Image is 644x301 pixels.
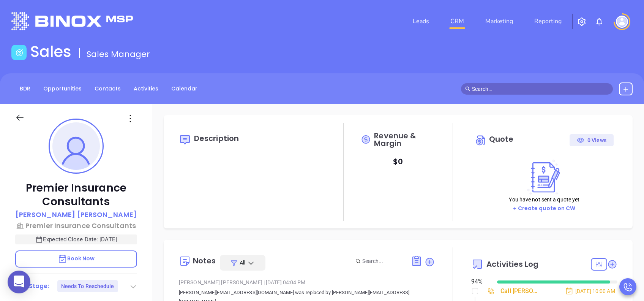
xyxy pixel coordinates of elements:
[129,82,163,95] a: Activities
[447,14,467,29] a: CRM
[11,12,133,30] img: logo
[509,195,579,204] p: You have not sent a quote yet
[524,159,565,195] img: Create on CWSell
[264,279,265,285] span: |
[362,257,402,265] input: Search...
[15,82,35,95] a: BDR
[87,48,150,60] span: Sales Manager
[410,14,432,29] a: Leads
[29,280,49,292] div: Stage:
[193,257,216,265] div: Notes
[58,255,95,262] span: Book Now
[482,14,516,29] a: Marketing
[475,134,487,146] img: Circle dollar
[52,122,100,170] img: profile-user
[30,43,71,61] h1: Sales
[511,204,578,213] button: + Create quote on CW
[194,133,239,144] span: Description
[486,260,538,268] span: Activities Log
[15,220,137,231] a: Premier Insurance Consultants
[565,287,615,295] div: [DATE] 10:00 AM
[471,277,488,286] div: 94 %
[531,14,565,29] a: Reporting
[577,17,586,26] img: iconSetting
[16,209,137,220] p: [PERSON_NAME] [PERSON_NAME]
[489,134,514,144] span: Quote
[595,17,604,26] img: iconNotification
[472,85,609,93] input: Search…
[393,155,403,168] p: $ 0
[167,82,202,95] a: Calendar
[179,277,435,288] div: [PERSON_NAME] [PERSON_NAME] [DATE] 04:04 PM
[500,285,540,297] div: Call [PERSON_NAME] to reschedule - [PERSON_NAME]
[61,280,114,292] div: Needs To Reschedule
[616,16,628,28] img: user
[90,82,125,95] a: Contacts
[15,234,137,244] p: Expected Close Date: [DATE]
[513,204,575,212] a: + Create quote on CW
[16,209,137,220] a: [PERSON_NAME] [PERSON_NAME]
[577,134,606,146] div: 0 Views
[15,181,137,209] p: Premier Insurance Consultants
[374,132,434,147] span: Revenue & Margin
[240,259,245,266] span: All
[39,82,86,95] a: Opportunities
[465,86,470,92] span: search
